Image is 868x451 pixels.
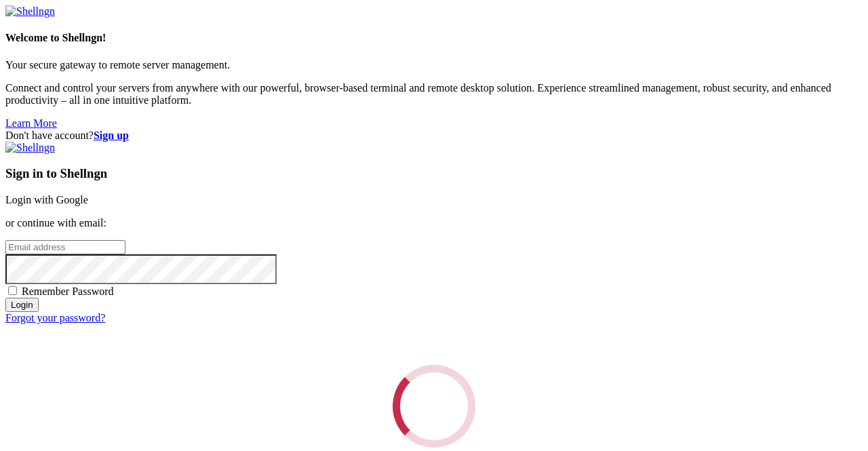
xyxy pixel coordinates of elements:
[8,286,17,295] input: Remember Password
[5,166,863,181] h3: Sign in to Shellngn
[393,365,475,448] div: Loading...
[5,117,57,129] a: Learn More
[5,5,55,18] img: Shellngn
[5,217,863,229] p: or continue with email:
[5,298,39,312] input: Login
[5,130,863,142] div: Don't have account?
[5,59,863,71] p: Your secure gateway to remote server management.
[5,142,55,154] img: Shellngn
[94,130,129,141] a: Sign up
[22,286,114,297] span: Remember Password
[5,240,125,254] input: Email address
[5,32,863,44] h4: Welcome to Shellngn!
[5,312,105,323] a: Forgot your password?
[5,194,88,205] a: Login with Google
[5,82,863,106] p: Connect and control your servers from anywhere with our powerful, browser-based terminal and remo...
